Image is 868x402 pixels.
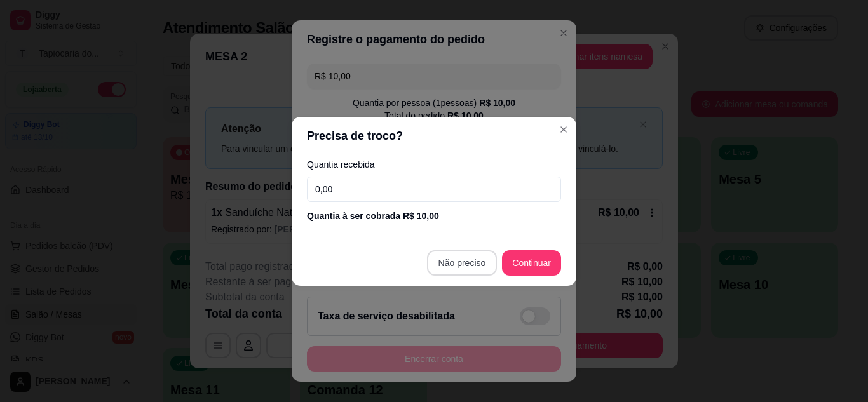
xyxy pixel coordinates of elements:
[307,210,561,222] div: Quantia à ser cobrada R$ 10,00
[307,160,561,169] label: Quantia recebida
[502,250,561,276] button: Continuar
[427,250,498,276] button: Não preciso
[292,117,576,155] header: Precisa de troco?
[553,119,574,140] button: Close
